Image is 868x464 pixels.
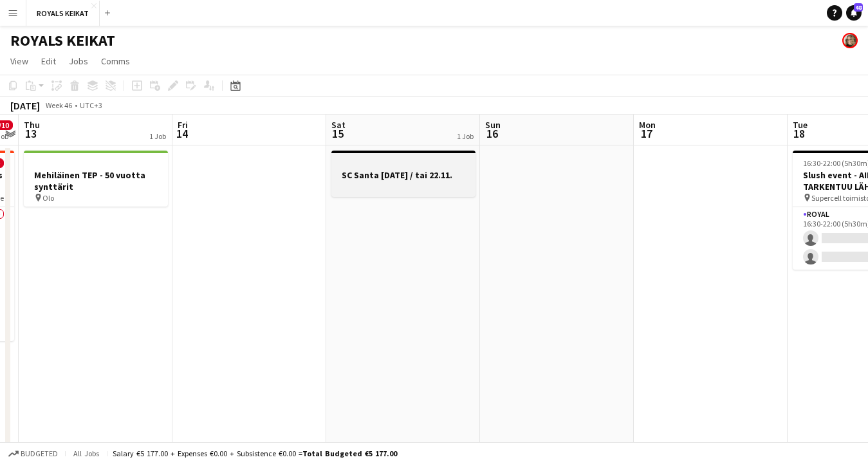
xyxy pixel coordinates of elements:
[113,449,397,458] div: Salary €5 177.00 + Expenses €0.00 + Subsistence €0.00 =
[101,55,130,67] span: Comms
[331,151,476,197] app-job-card: SC Santa [DATE] / tai 22.11.
[149,131,166,141] div: 1 Job
[791,126,808,141] span: 18
[41,55,56,67] span: Edit
[302,449,397,458] span: Total Budgeted €5 177.00
[24,151,168,207] app-job-card: Mehiläinen TEP - 50 vuotta synttärit Olo
[637,126,656,141] span: 17
[69,55,88,67] span: Jobs
[485,119,501,131] span: Sun
[80,100,102,110] div: UTC+3
[22,126,40,141] span: 13
[639,119,656,131] span: Mon
[854,3,863,12] span: 48
[846,5,862,21] a: 48
[6,447,60,461] button: Budgeted
[26,1,100,26] button: ROYALS KEIKAT
[176,126,188,141] span: 14
[10,55,28,67] span: View
[42,100,75,110] span: Week 46
[42,193,54,203] span: Olo
[10,31,115,50] h1: ROYALS KEIKAT
[457,131,474,141] div: 1 Job
[842,33,858,48] app-user-avatar: Pauliina Aalto
[329,126,346,141] span: 15
[24,119,40,131] span: Thu
[793,119,808,131] span: Tue
[71,449,102,458] span: All jobs
[483,126,501,141] span: 16
[64,53,93,70] a: Jobs
[331,169,476,181] h3: SC Santa [DATE] / tai 22.11.
[24,169,168,192] h3: Mehiläinen TEP - 50 vuotta synttärit
[96,53,135,70] a: Comms
[331,119,346,131] span: Sat
[178,119,188,131] span: Fri
[5,53,33,70] a: View
[10,99,40,112] div: [DATE]
[21,449,58,458] span: Budgeted
[36,53,61,70] a: Edit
